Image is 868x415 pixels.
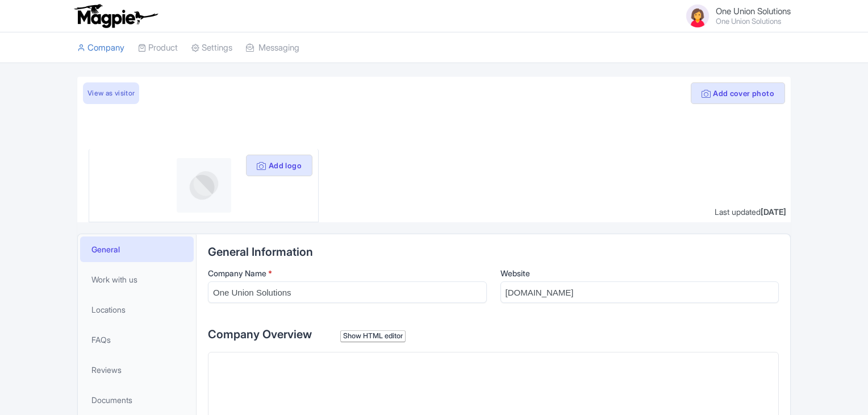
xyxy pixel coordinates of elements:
span: Company Name [208,268,266,278]
span: FAQs [91,334,111,346]
span: General [91,243,120,255]
span: Company Overview [208,327,312,341]
a: View as visitor [83,82,139,104]
button: Add cover photo [691,82,785,104]
a: Work with us [80,267,194,292]
a: Settings [191,32,232,64]
span: Reviews [91,364,122,376]
a: Locations [80,297,194,322]
span: Documents [91,394,132,406]
a: One Union Solutions One Union Solutions [677,2,791,30]
a: Reviews [80,357,194,383]
a: Messaging [246,32,299,64]
img: logo-ab69f6fb50320c5b225c76a69d11143b.png [72,3,160,28]
a: Documents [80,387,194,413]
span: Locations [91,304,126,316]
img: avatar_key_member-9c1dde93af8b07d7383eb8b5fb890c87.png [684,2,711,30]
a: FAQs [80,327,194,352]
span: [DATE] [761,207,786,217]
span: One Union Solutions [716,6,791,16]
button: Add logo [246,155,312,176]
span: Website [500,268,530,278]
img: profile-logo-d1a8e230fb1b8f12adc913e4f4d7365c.png [177,158,231,213]
a: Company [77,32,124,64]
div: Last updated [715,206,786,218]
div: Show HTML editor [340,330,406,342]
a: General [80,236,194,262]
small: One Union Solutions [716,18,791,25]
span: Work with us [91,273,137,285]
h2: General Information [208,246,779,258]
a: Product [138,32,178,64]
